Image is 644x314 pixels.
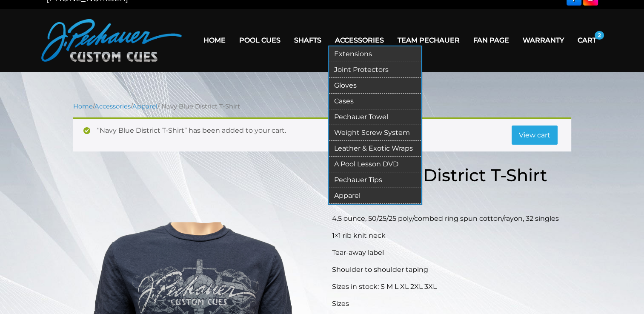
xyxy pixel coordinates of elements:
[197,29,232,51] a: Home
[41,19,182,62] img: Pechauer Custom Cues
[391,29,467,51] a: Team Pechauer
[332,214,571,224] p: 4.5 ounce, 50/25/25 poly/combed ring spun cotton/rayon, 32 singles
[94,103,131,110] a: Accessories
[332,265,571,275] p: Shoulder to shoulder taping
[332,282,571,292] p: Sizes in stock: S M L XL 2XL 3XL
[329,109,421,125] a: Pechauer Towel
[332,248,571,258] p: Tear-away label
[332,165,571,186] h1: Navy Blue District T-Shirt
[512,126,558,145] a: View cart
[73,103,93,110] a: Home
[287,29,328,51] a: Shafts
[329,94,421,109] a: Cases
[467,29,516,51] a: Fan Page
[329,172,421,188] a: Pechauer Tips
[329,188,421,204] a: Apparel
[329,141,421,157] a: Leather & Exotic Wraps
[73,102,571,111] nav: Breadcrumb
[328,29,391,51] a: Accessories
[329,157,421,172] a: A Pool Lesson DVD
[232,29,287,51] a: Pool Cues
[571,29,603,51] a: Cart
[332,300,349,308] span: Sizes
[329,125,421,141] a: Weight Screw System
[329,78,421,94] a: Gloves
[329,62,421,78] a: Joint Protectors
[516,29,571,51] a: Warranty
[73,117,571,152] div: “Navy Blue District T-Shirt” has been added to your cart.
[332,231,571,241] p: 1×1 rib knit neck
[329,46,421,62] a: Extensions
[132,103,157,110] a: Apparel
